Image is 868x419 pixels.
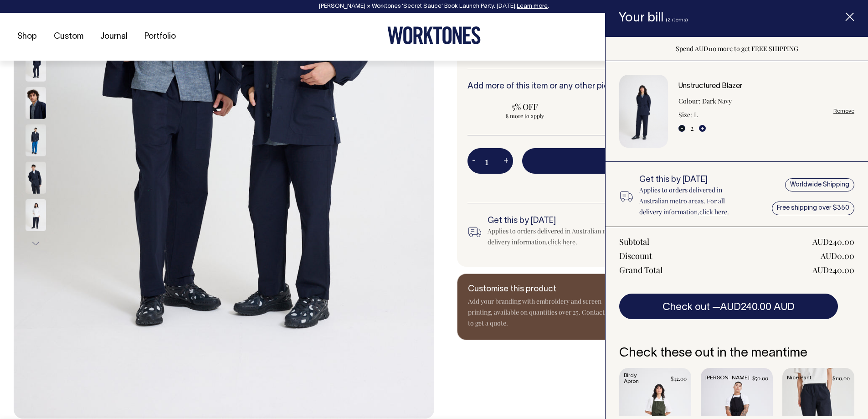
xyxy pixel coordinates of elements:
[666,17,688,22] span: (2 items)
[619,75,668,148] img: Unstructured Blazer
[678,125,685,132] button: -
[619,250,652,261] div: Discount
[50,29,87,44] a: Custom
[699,207,727,216] a: click here
[472,112,578,119] span: 8 more to apply
[26,49,46,81] img: dark-navy
[522,179,826,190] span: Spend AUD110 more to get FREE SHIPPING
[821,250,854,261] div: AUD0.00
[694,109,698,120] dd: L
[26,87,46,119] img: dark-navy
[619,347,854,361] h6: Check these out in the meantime
[488,226,663,248] div: Applies to orders delivered in Australian metro areas. For all delivery information, .
[812,236,854,247] div: AUD240.00
[833,108,854,114] a: Remove
[619,264,663,275] div: Grand Total
[619,294,838,319] button: Check out —AUD240.00 AUD
[97,29,131,44] a: Journal
[141,29,180,44] a: Portfolio
[488,217,663,226] h6: Get this by [DATE]
[720,303,795,312] span: AUD240.00 AUD
[702,96,732,107] dd: Dark Navy
[14,29,41,44] a: Shop
[467,82,826,91] h6: Add more of this item or any other pieces from the collection to save
[26,124,46,156] img: dark-navy
[588,98,703,122] input: 10% OFF 23 more to apply
[499,152,513,170] button: +
[592,112,698,119] span: 23 more to apply
[812,264,854,275] div: AUD240.00
[517,4,548,9] a: Learn more
[26,161,46,193] img: dark-navy
[639,176,747,185] h6: Get this by [DATE]
[676,44,798,53] span: Spend AUD110 more to get FREE SHIPPING
[639,185,747,217] p: Applies to orders delivered in Australian metro areas. For all delivery information, .
[619,236,649,247] div: Subtotal
[468,296,614,329] p: Add your branding with embroidery and screen printing, available on quantities over 25. Contact u...
[522,148,826,174] button: Add to bill —AUD120.00
[548,238,575,246] a: click here
[468,285,614,294] h6: Customise this product
[472,101,578,112] span: 5% OFF
[678,109,692,120] dt: Size:
[26,199,46,231] img: off-white
[699,125,706,132] button: +
[9,3,859,10] div: [PERSON_NAME] × Worktones ‘Secret Sauce’ Book Launch Party, [DATE]. .
[678,96,700,107] dt: Colour:
[29,233,42,254] button: Next
[592,101,698,112] span: 10% OFF
[467,152,480,170] button: -
[678,83,742,89] a: Unstructured Blazer
[467,98,582,122] input: 5% OFF 8 more to apply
